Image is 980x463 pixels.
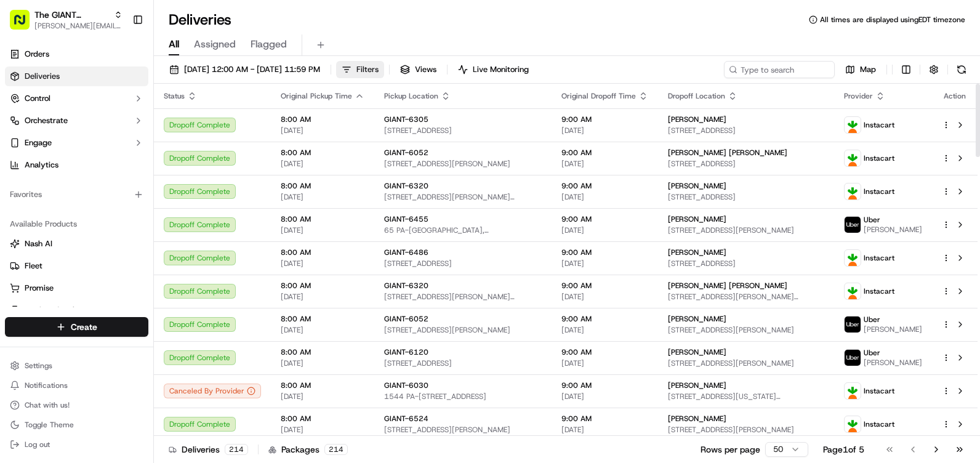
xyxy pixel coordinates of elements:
[561,115,648,124] span: 9:00 AM
[860,64,876,75] span: Map
[281,392,364,401] span: [DATE]
[864,348,880,358] span: Uber
[281,91,352,101] span: Original Pickup Time
[384,225,542,235] span: 65 PA-[GEOGRAPHIC_DATA], [GEOGRAPHIC_DATA]
[12,49,224,69] p: Welcome 👋
[561,259,648,268] span: [DATE]
[668,181,726,191] span: [PERSON_NAME]
[864,153,894,163] span: Instacart
[12,12,37,37] img: Nash
[561,325,648,335] span: [DATE]
[5,234,148,254] button: Nash AI
[5,89,148,108] button: Control
[864,386,894,396] span: Instacart
[864,215,880,225] span: Uber
[25,238,52,249] span: Nash AI
[384,259,542,268] span: [STREET_ADDRESS]
[561,314,648,324] span: 9:00 AM
[724,61,835,78] input: Type to search
[12,118,34,140] img: 1736555255976-a54dd68f-1ca7-489b-9aae-adbdc363a1c4
[384,425,542,435] span: [STREET_ADDRESS][PERSON_NAME]
[668,214,726,224] span: [PERSON_NAME]
[281,425,364,435] span: [DATE]
[864,225,922,235] span: [PERSON_NAME]
[12,180,22,190] div: 📗
[561,192,648,202] span: [DATE]
[356,64,379,75] span: Filters
[668,425,824,435] span: [STREET_ADDRESS][PERSON_NAME]
[281,148,364,158] span: 8:00 AM
[561,425,648,435] span: [DATE]
[5,357,148,374] button: Settings
[561,148,648,158] span: 9:00 AM
[561,414,648,424] span: 9:00 AM
[281,159,364,169] span: [DATE]
[473,64,529,75] span: Live Monitoring
[844,91,873,101] span: Provider
[845,350,861,366] img: profile_uber_ahold_partner.png
[281,358,364,368] span: [DATE]
[5,5,127,34] button: The GIANT Company[PERSON_NAME][EMAIL_ADDRESS][PERSON_NAME][DOMAIN_NAME]
[561,380,648,390] span: 9:00 AM
[71,321,97,333] span: Create
[668,159,824,169] span: [STREET_ADDRESS]
[668,148,787,158] span: [PERSON_NAME] [PERSON_NAME]
[5,377,148,394] button: Notifications
[864,120,894,130] span: Instacart
[25,115,68,126] span: Orchestrate
[384,292,542,302] span: [STREET_ADDRESS][PERSON_NAME][PERSON_NAME]
[25,283,54,294] span: Promise
[281,414,364,424] span: 8:00 AM
[209,121,224,136] button: Start new chat
[668,347,726,357] span: [PERSON_NAME]
[42,118,202,130] div: Start new chat
[701,443,760,456] p: Rows per page
[5,111,148,131] button: Orchestrate
[5,256,148,276] button: Fleet
[561,347,648,357] span: 9:00 AM
[864,358,922,368] span: [PERSON_NAME]
[820,15,965,25] span: All times are displayed using EDT timezone
[281,314,364,324] span: 8:00 AM
[268,443,348,456] div: Packages
[7,174,99,196] a: 📗Knowledge Base
[561,159,648,169] span: [DATE]
[384,126,542,135] span: [STREET_ADDRESS]
[281,325,364,335] span: [DATE]
[864,419,894,429] span: Instacart
[384,115,428,124] span: GIANT-6305
[5,317,148,337] button: Create
[384,148,428,158] span: GIANT-6052
[184,64,320,75] span: [DATE] 12:00 AM - [DATE] 11:59 PM
[840,61,882,78] button: Map
[845,316,861,332] img: profile_uber_ahold_partner.png
[194,37,236,52] span: Assigned
[668,392,824,401] span: [STREET_ADDRESS][US_STATE][PERSON_NAME]
[25,420,74,430] span: Toggle Theme
[561,91,636,101] span: Original Dropoff Time
[10,260,143,272] a: Fleet
[668,281,787,291] span: [PERSON_NAME] [PERSON_NAME]
[561,248,648,257] span: 9:00 AM
[25,93,50,104] span: Control
[384,380,428,390] span: GIANT-6030
[384,392,542,401] span: 1544 PA-[STREET_ADDRESS]
[25,440,50,449] span: Log out
[164,91,185,101] span: Status
[845,183,861,199] img: profile_instacart_ahold_partner.png
[25,137,52,148] span: Engage
[281,347,364,357] span: 8:00 AM
[845,283,861,299] img: profile_instacart_ahold_partner.png
[845,150,861,166] img: profile_instacart_ahold_partner.png
[34,21,122,31] button: [PERSON_NAME][EMAIL_ADDRESS][PERSON_NAME][DOMAIN_NAME]
[668,325,824,335] span: [STREET_ADDRESS][PERSON_NAME]
[164,384,261,398] div: Canceled By Provider
[845,416,861,432] img: profile_instacart_ahold_partner.png
[116,179,198,191] span: API Documentation
[25,400,70,410] span: Chat with us!
[10,238,143,249] a: Nash AI
[415,64,436,75] span: Views
[281,214,364,224] span: 8:00 AM
[452,61,534,78] button: Live Monitoring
